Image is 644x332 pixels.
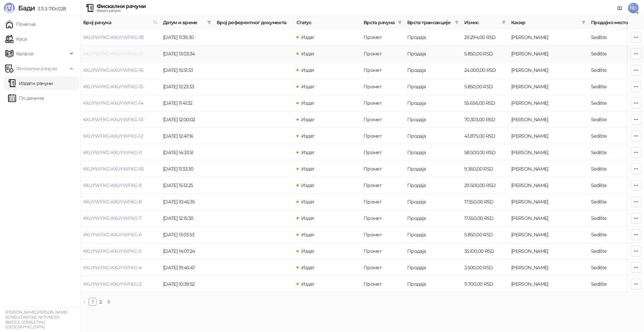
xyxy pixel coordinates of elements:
td: KXUYWFKG-KXUYWFKG-10 [80,161,160,177]
td: [DATE] 12:15:30 [160,210,214,227]
button: right [105,298,113,306]
li: Претходна страна [80,298,89,306]
td: KXUYWFKG-KXUYWFKG-18 [80,29,160,46]
td: Продаја [405,46,462,62]
td: Продаја [405,62,462,79]
span: filter [396,17,403,28]
span: Издат [301,215,315,221]
span: Издат [301,133,315,139]
td: Промет [361,128,405,144]
td: KXUYWFKG-KXUYWFKG-15 [80,79,160,95]
a: Издати рачуни [8,77,53,90]
td: 24.000,00 RSD [462,62,508,79]
td: Продаја [405,210,462,227]
td: 55.656,00 RSD [462,95,508,111]
td: Промет [361,259,405,276]
td: [DATE] 11:33:30 [160,161,214,177]
td: Продаја [405,177,462,194]
td: KXUYWFKG-KXUYWFKG-6 [80,227,160,243]
span: Бади [18,4,35,12]
td: Промет [361,210,405,227]
span: Издат [301,84,315,90]
td: Продаја [405,276,462,292]
td: [DATE] 11:41:32 [160,95,214,111]
td: Nikolina Đorđić Kapusta [508,210,588,227]
span: filter [206,17,213,28]
td: 58.500,00 RSD [462,144,508,161]
td: Промет [361,243,405,259]
td: Nikolina Đorđić Kapusta [508,227,588,243]
td: 11.700,00 RSD [462,276,508,292]
span: Врста рачуна [364,19,395,26]
li: 1 [89,298,97,306]
span: Издат [301,265,315,271]
a: KXUYWFKG-KXUYWFKG-7 [83,215,142,221]
td: Продаја [405,227,462,243]
a: KXUYWFKG-KXUYWFKG-6 [83,232,142,238]
td: Nikolina Đorđić Kapusta [508,177,588,194]
td: Продаја [405,111,462,128]
td: Промет [361,62,405,79]
td: 70.303,00 RSD [462,111,508,128]
span: Издат [301,149,315,155]
td: Промет [361,95,405,111]
td: 5.850,00 RSD [462,227,508,243]
span: Издат [301,248,315,254]
span: right [107,300,111,304]
span: filter [500,17,507,28]
span: 3.11.3-710c028 [35,6,66,12]
th: Касир [508,16,588,29]
span: filter [580,17,587,28]
td: Промет [361,194,405,210]
td: Nikolina Đorđić Kapusta [508,243,588,259]
th: Врста рачуна [361,16,405,29]
td: Промет [361,161,405,177]
a: KXUYWFKG-KXUYWFKG-3 [83,281,142,287]
td: KXUYWFKG-KXUYWFKG-3 [80,276,160,292]
td: Nikolina Đorđić Kapusta [508,194,588,210]
td: [DATE] 10:45:35 [160,194,214,210]
small: [PERSON_NAME] [PERSON_NAME] KONSULTANTSKE AKTIVNOSTI BRIDGE CONSULTING [GEOGRAPHIC_DATA] [5,310,68,329]
span: Издат [301,182,315,188]
td: Nikolina Đorđić Kapusta [508,46,588,62]
a: 1 [89,298,96,305]
td: 29.294,00 RSD [462,29,508,46]
td: [DATE] 13:03:34 [160,46,214,62]
td: 17.550,00 RSD [462,210,508,227]
a: KXUYWFKG-KXUYWFKG-10 [83,166,143,172]
span: Врста трансакције [407,19,452,26]
td: KXUYWFKG-KXUYWFKG-9 [80,177,160,194]
td: Продаја [405,161,462,177]
a: KXUYWFKG-KXUYWFKG-18 [83,34,143,40]
th: Број рачуна [80,16,160,29]
td: Промет [361,177,405,194]
span: Издат [301,67,315,73]
span: filter [455,20,459,25]
td: [DATE] 14:07:24 [160,243,214,259]
a: KXUYWFKG-KXUYWFKG-14 [83,100,143,106]
span: Издат [301,166,315,172]
span: NĐ [628,3,639,13]
span: Издат [301,281,315,287]
td: Nikolina Đorđić Kapusta [508,144,588,161]
td: [DATE] 14:33:51 [160,144,214,161]
td: Промет [361,144,405,161]
a: Почетна [5,17,36,31]
img: Logo [4,3,15,13]
a: KXUYWFKG-KXUYWFKG-17 [83,51,143,57]
span: Издат [301,34,315,40]
td: Продаја [405,95,462,111]
span: Износ [464,19,499,26]
td: 5.850,00 RSD [462,79,508,95]
td: Промет [361,276,405,292]
a: KXUYWFKG-KXUYWFKG-16 [83,67,143,73]
span: Издат [301,232,315,238]
td: [DATE] 12:23:33 [160,79,214,95]
div: Фискални рачуни [97,4,146,9]
td: 29.500,00 RSD [462,177,508,194]
td: Продаја [405,79,462,95]
th: Статус [294,16,361,29]
td: Nikolina Đorđić Kapusta [508,161,588,177]
td: 35.100,00 RSD [462,243,508,259]
a: KXUYWFKG-KXUYWFKG-11 [83,149,142,155]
